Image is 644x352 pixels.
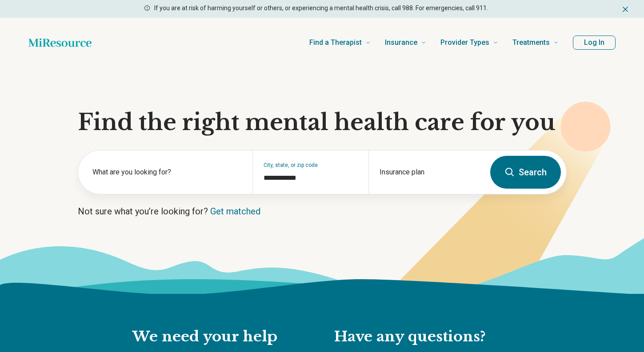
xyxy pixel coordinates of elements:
h2: Have any questions? [334,328,512,346]
span: Find a Therapist [309,36,362,49]
a: Home page [28,34,92,51]
button: Dismiss [621,4,630,14]
a: Find a Therapist [309,25,371,60]
button: Log In [573,36,616,50]
a: Provider Types [440,25,498,60]
span: Insurance [385,36,417,49]
h2: We need your help [132,328,316,346]
a: Insurance [385,25,426,60]
button: Search [490,156,561,189]
span: Provider Types [440,36,489,49]
label: What are you looking for? [92,167,242,178]
a: Treatments [512,25,559,60]
span: Treatments [512,36,550,49]
a: Get matched [210,206,260,217]
p: If you are at risk of harming yourself or others, or experiencing a mental health crisis, call 98... [154,4,488,13]
h1: Find the right mental health care for you [78,109,567,136]
p: Not sure what you’re looking for? [78,205,567,218]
